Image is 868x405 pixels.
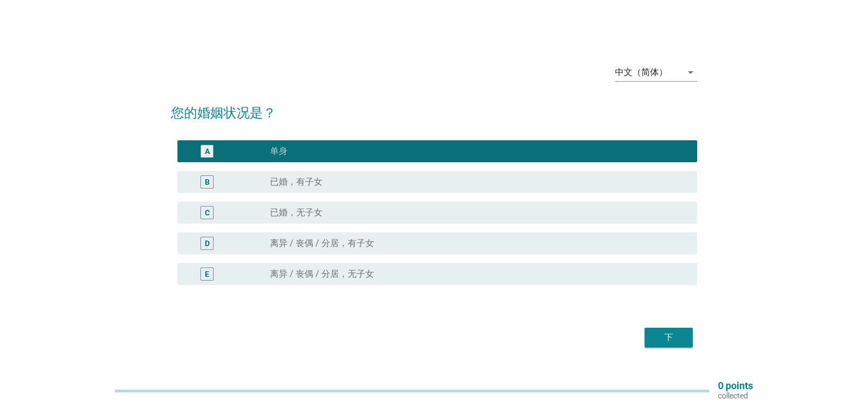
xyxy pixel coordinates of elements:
label: 单身 [270,146,288,157]
h2: 您的婚姻状况是？ [171,92,697,123]
p: collected [718,391,753,401]
div: 下 [653,331,684,344]
label: 离异 / 丧偶 / 分居，有子女 [270,238,374,249]
div: E [205,268,209,279]
div: C [205,207,210,218]
label: 已婚，有子女 [270,176,323,187]
label: 离异 / 丧偶 / 分居，无子女 [270,269,374,279]
div: A [205,145,210,157]
i: arrow_drop_down [684,66,697,79]
label: 已婚，无子女 [270,207,323,218]
div: 中文（简体） [615,67,668,77]
p: 0 points [718,381,753,391]
div: B [205,176,210,187]
div: D [205,237,210,249]
button: 下 [645,328,693,347]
